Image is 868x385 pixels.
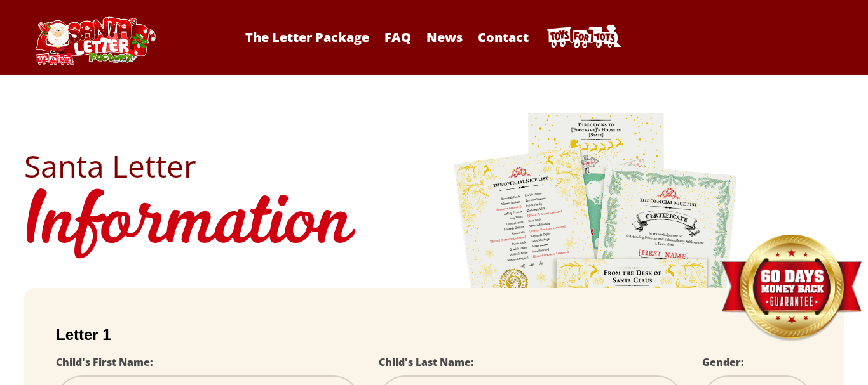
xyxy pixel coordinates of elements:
label: Child's Last Name: [379,355,474,369]
h2: Santa Letter [24,151,844,181]
h2: Letter 1 [56,326,812,344]
a: Contact [471,29,535,46]
h1: Information [24,181,844,269]
label: Gender: [702,355,744,369]
a: The Letter Package [239,29,376,46]
a: News [420,29,469,46]
label: Child's First Name: [56,355,153,369]
a: FAQ [378,29,417,46]
img: Santa Letter Logo [31,16,158,65]
img: Money Back Guarantee [720,234,863,343]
